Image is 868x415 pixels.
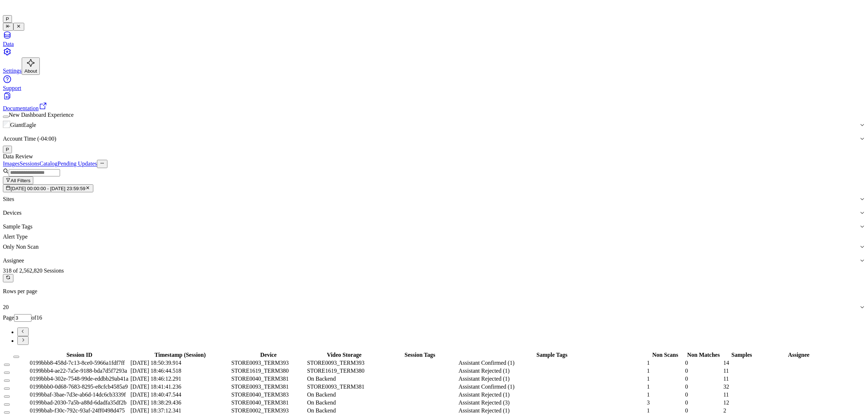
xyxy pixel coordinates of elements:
[3,328,865,345] nav: pagination
[20,161,39,167] a: Sessions
[459,392,510,398] span: Assistant Rejected (1)
[130,351,230,359] th: Timestamp (Session)
[685,407,688,414] span: 0
[131,407,181,414] span: [DATE] 18:37:12.341
[761,351,836,359] th: Assignee
[4,411,10,414] button: Select row
[231,368,305,374] div: STORE1619_TERM380
[307,360,381,366] div: STORE0093_TERM393
[4,380,10,382] button: Select row
[647,399,650,406] span: 3
[685,360,688,366] span: 0
[3,112,865,118] div: New Dashboard Experience
[723,407,726,414] span: 2
[231,360,305,366] div: STORE0093_TERM393
[3,31,865,47] a: Data
[685,392,688,398] span: 0
[4,388,10,390] button: Select row
[3,153,865,160] div: Data Review
[231,351,306,359] th: Device
[231,384,305,390] div: STORE0093_TERM381
[39,161,58,167] a: Catalog
[307,368,381,374] div: STORE1619_TERM380
[6,16,9,22] span: P
[647,360,650,366] span: 1
[131,368,181,374] span: [DATE] 18:46:44.518
[723,360,729,366] span: 14
[131,392,181,398] span: [DATE] 18:40:47.544
[17,336,29,345] button: Go to next page
[6,147,9,152] span: P
[685,399,688,406] span: 0
[131,376,181,382] span: [DATE] 18:46:12.291
[3,268,64,274] span: 318 of 2,562,820 Sessions
[647,392,650,398] span: 1
[30,407,125,414] span: 0199bbab-f30c-792c-93af-24ff0498d475
[3,47,865,74] a: Settings
[307,392,381,398] div: On Backend
[3,315,14,321] span: Page
[459,399,510,406] span: Assistant Rejected (3)
[231,399,305,406] div: STORE0040_TERM381
[4,372,10,374] button: Select row
[459,407,510,414] span: Assistant Rejected (1)
[131,360,181,366] span: [DATE] 18:50:39.914
[30,384,128,390] span: 0199bbb0-0d68-7683-8295-e8cfcb4585a9
[3,75,865,91] a: Support
[3,161,20,167] a: Images
[131,384,181,390] span: [DATE] 18:41:41.236
[30,376,128,382] span: 0199bbb4-302e-7548-99de-eddbb29ab41a
[4,364,10,366] button: Select row
[723,351,761,359] th: Samples
[307,384,381,390] div: STORE0093_TERM381
[3,91,865,111] a: Documentation
[29,351,129,359] th: Session ID
[4,403,10,406] button: Select row
[459,376,510,382] span: Assistant Rejected (1)
[647,376,650,382] span: 1
[685,368,688,374] span: 0
[459,368,510,374] span: Assistant Rejected (1)
[458,351,646,359] th: Sample Tags
[647,384,650,390] span: 1
[647,368,650,374] span: 1
[13,356,19,358] button: Select all
[13,23,24,31] button: Toggle Navigation
[3,184,93,192] button: [DATE] 00:00:00 - [DATE] 23:59:59
[10,186,85,191] span: [DATE] 00:00:00 - [DATE] 23:59:59
[58,161,97,167] a: Pending Updates
[30,360,125,366] span: 0199bbb8-458d-7c13-8ce0-5966a1fdf7ff
[17,328,29,336] button: Go to previous page
[307,399,381,406] div: On Backend
[723,392,729,398] span: 11
[3,23,13,31] button: Toggle Navigation
[459,360,515,366] span: Assistant Confirmed (1)
[723,376,729,382] span: 11
[723,399,729,406] span: 12
[646,351,684,359] th: Non Scans
[647,407,650,414] span: 1
[30,392,126,398] span: 0199bbaf-3bae-7d3e-ab6d-14dc6cb3339f
[685,384,688,390] span: 0
[30,399,126,406] span: 0199bbad-2030-7a5b-a88d-6dadfa35df2b
[382,351,457,359] th: Session Tags
[723,368,729,374] span: 11
[3,234,27,240] label: Alert Type
[231,407,305,414] div: STORE0002_TERM393
[3,146,12,153] button: P
[22,57,40,75] button: About
[3,288,865,295] p: Rows per page
[307,407,381,414] div: On Backend
[723,384,729,390] span: 32
[459,384,515,390] span: Assistant Confirmed (1)
[685,351,722,359] th: Non Matches
[685,376,688,382] span: 0
[231,376,305,382] div: STORE0040_TERM381
[231,392,305,398] div: STORE0040_TERM383
[3,15,12,23] button: P
[131,399,181,406] span: [DATE] 18:38:29.436
[3,176,33,184] button: All Filters
[30,368,127,374] span: 0199bbb4-ae22-7a5e-9188-bda7d5f7293a
[4,395,10,398] button: Select row
[307,351,382,359] th: Video Storage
